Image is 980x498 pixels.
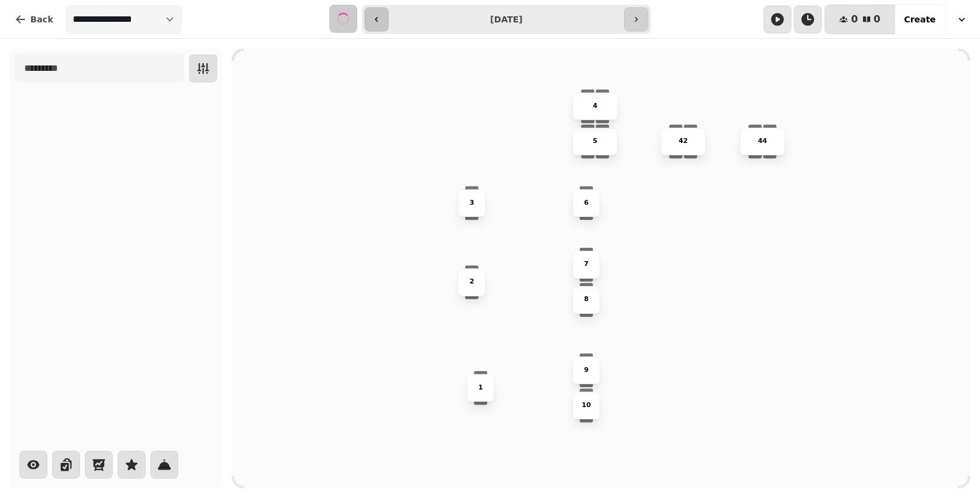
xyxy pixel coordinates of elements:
p: 4 [593,101,598,111]
p: 10 [582,400,591,410]
p: 42 [679,136,688,146]
span: Create [904,15,936,24]
p: 1 [478,383,483,393]
p: 2 [469,277,474,287]
span: 0 [874,15,881,24]
button: Back [5,5,63,34]
p: 9 [584,365,589,375]
button: Create [894,5,945,34]
span: Back [30,15,53,24]
span: 0 [851,15,857,24]
p: 44 [758,136,767,146]
p: 5 [593,136,598,146]
p: 8 [584,295,589,305]
button: 00 [825,5,894,34]
p: 6 [584,198,589,208]
p: 7 [584,260,589,270]
p: 3 [469,198,474,208]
